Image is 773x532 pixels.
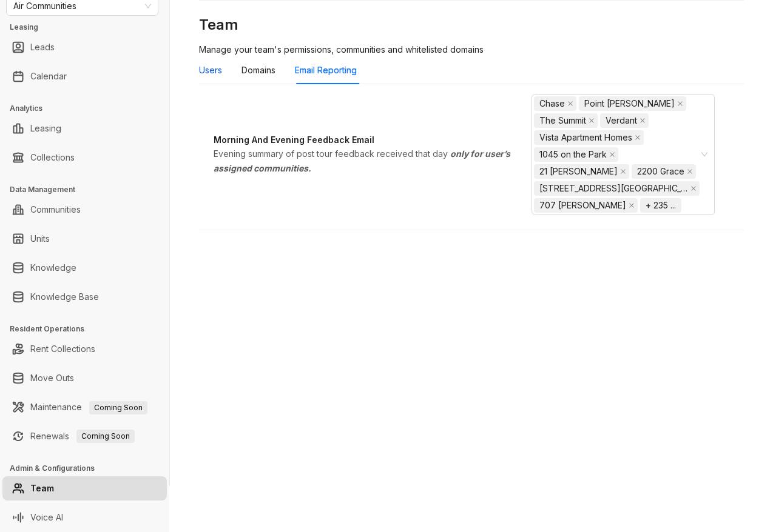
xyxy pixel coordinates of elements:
[295,64,357,77] div: Email Reporting
[609,151,615,158] span: close
[30,256,76,280] a: Knowledge
[539,199,626,212] span: 707 [PERSON_NAME]
[30,145,75,170] a: Collections
[199,64,222,77] div: Users
[214,148,510,173] span: Evening summary of post tour feedback received that day
[214,148,510,173] i: only for user’s assigned communities.
[2,227,167,251] li: Units
[687,168,693,175] span: close
[632,164,696,179] span: 2200 Grace
[534,164,629,179] span: 21 Fitzsimons
[30,476,54,500] a: Team
[635,135,641,141] span: close
[534,130,644,145] span: Vista Apartment Homes
[2,116,167,141] li: Leasing
[30,505,63,530] a: Voice AI
[539,114,586,127] span: The Summit
[199,15,744,35] h3: Team
[534,181,700,196] span: 3400 Avenue of the Arts
[30,198,81,222] a: Communities
[539,182,688,195] span: [STREET_ADDRESS][GEOGRAPHIC_DATA]
[2,198,167,222] li: Communities
[584,97,675,110] span: Point [PERSON_NAME]
[589,118,595,124] span: close
[2,424,167,448] li: Renewals
[241,64,275,77] div: Domains
[637,165,684,178] span: 2200 Grace
[2,476,167,500] li: Team
[214,134,532,146] h4: Morning And Evening Feedback Email
[629,202,635,208] span: close
[640,118,646,124] span: close
[534,113,598,128] span: The Summit
[600,113,649,128] span: Verdant
[2,256,167,280] li: Knowledge
[10,463,169,474] h3: Admin & Configurations
[10,184,169,195] h3: Data Management
[2,366,167,390] li: Move Outs
[640,198,681,213] span: + 235 ...
[30,227,50,251] a: Units
[539,131,632,144] span: Vista Apartment Homes
[690,185,697,191] span: close
[539,165,618,178] span: 21 [PERSON_NAME]
[30,64,67,88] a: Calendar
[534,147,618,162] span: 1045 on the Park
[89,401,147,414] span: Coming Soon
[30,337,95,361] a: Rent Collections
[646,199,676,212] span: + 235 ...
[30,285,99,309] a: Knowledge Base
[2,285,167,309] li: Knowledge Base
[2,395,167,419] li: Maintenance
[2,64,167,88] li: Calendar
[567,101,573,107] span: close
[620,168,626,175] span: close
[534,198,638,213] span: 707 Leahy
[10,324,169,334] h3: Resident Operations
[30,116,61,141] a: Leasing
[2,35,167,59] li: Leads
[534,96,576,111] span: Chase
[76,430,135,443] span: Coming Soon
[2,337,167,361] li: Rent Collections
[539,97,565,110] span: Chase
[30,35,55,59] a: Leads
[2,505,167,530] li: Voice AI
[30,424,135,448] a: RenewalsComing Soon
[539,148,607,161] span: 1045 on the Park
[199,44,484,55] span: Manage your team's permissions, communities and whitelisted domains
[10,22,169,33] h3: Leasing
[10,103,169,114] h3: Analytics
[606,114,637,127] span: Verdant
[30,366,74,390] a: Move Outs
[579,96,686,111] span: Point Bonita
[677,101,683,107] span: close
[2,145,167,170] li: Collections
